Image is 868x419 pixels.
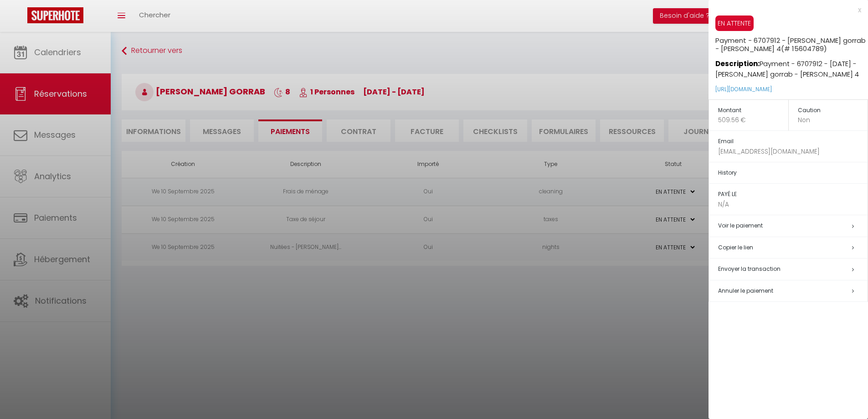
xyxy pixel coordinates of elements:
h5: Caution [798,105,868,116]
p: N/A [718,200,868,209]
h5: Montant [718,105,788,116]
strong: Description: [715,59,760,68]
p: Non [798,115,868,125]
h5: History [718,168,868,178]
span: EN ATTENTE [715,16,754,31]
h5: Copier le lien [718,243,868,253]
h5: PAYÉ LE [718,189,868,200]
span: (# 15604789) [781,44,827,53]
a: [URL][DOMAIN_NAME] [715,85,772,93]
p: [EMAIL_ADDRESS][DOMAIN_NAME] [718,147,868,156]
div: x [709,5,861,16]
a: Voir le paiement [718,222,763,229]
span: Envoyer la transaction [718,265,781,273]
h5: Email [718,136,868,147]
h5: Payment - 6707912 - [PERSON_NAME] gorrab - [PERSON_NAME] 4 [715,31,868,53]
button: Ouvrir le widget de chat LiveChat [7,4,35,31]
span: Annuler le paiement [718,287,773,295]
iframe: Chat [829,378,861,412]
p: Payment - 6707912 - [DATE] - [PERSON_NAME] gorrab - [PERSON_NAME] 4 [715,53,868,80]
p: 509.56 € [718,115,788,125]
